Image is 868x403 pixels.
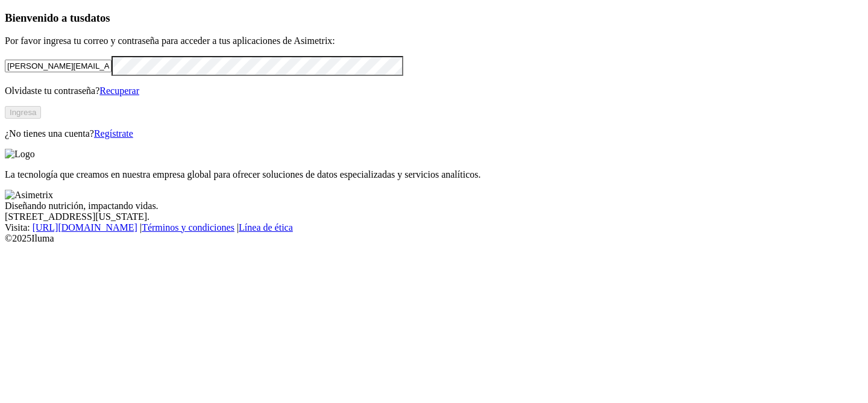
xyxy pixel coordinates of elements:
[99,86,139,96] a: Recuperar
[5,233,863,244] div: © 2025 Iluma
[5,201,863,211] div: Diseñando nutrición, impactando vidas.
[5,149,35,160] img: Logo
[5,106,41,119] button: Ingresa
[5,36,863,46] p: Por favor ingresa tu correo y contraseña para acceder a tus aplicaciones de Asimetrix:
[5,222,863,233] div: Visita : | |
[84,11,110,24] span: datos
[5,128,863,139] p: ¿No tienes una cuenta?
[5,190,53,201] img: Asimetrix
[5,86,863,96] p: Olvidaste tu contraseña?
[5,11,863,25] h3: Bienvenido a tus
[94,128,133,139] a: Regístrate
[5,169,863,180] p: La tecnología que creamos en nuestra empresa global para ofrecer soluciones de datos especializad...
[239,222,293,233] a: Línea de ética
[5,60,112,72] input: Tu correo
[5,211,863,222] div: [STREET_ADDRESS][US_STATE].
[142,222,234,233] a: Términos y condiciones
[33,222,137,233] a: [URL][DOMAIN_NAME]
